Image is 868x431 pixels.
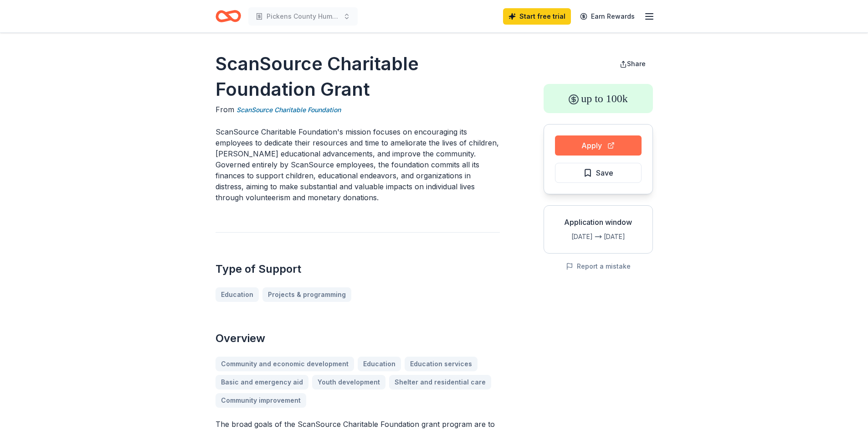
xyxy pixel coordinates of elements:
a: Education [216,287,259,302]
button: Apply [555,135,642,156]
a: Start free trial [503,8,571,25]
a: ScanSource Charitable Foundation [236,104,341,115]
button: Pickens County Humane Society [248,7,358,26]
p: ScanSource Charitable Foundation's mission focuses on encouraging its employees to dedicate their... [216,126,500,203]
span: Save [596,167,613,179]
h2: Overview [216,331,500,346]
button: Report a mistake [566,261,631,272]
button: Share [612,55,653,73]
a: Home [216,5,241,27]
a: Earn Rewards [575,8,640,25]
div: Application window [551,217,645,228]
div: [DATE] [604,231,645,242]
h2: Type of Support [216,262,500,276]
span: Share [627,60,646,68]
div: up to 100k [544,84,653,113]
a: Projects & programming [262,287,351,302]
h1: ScanSource Charitable Foundation Grant [216,51,500,102]
div: [DATE] [551,231,593,242]
div: From [216,104,500,115]
span: Pickens County Humane Society [267,11,339,22]
button: Save [555,163,642,183]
